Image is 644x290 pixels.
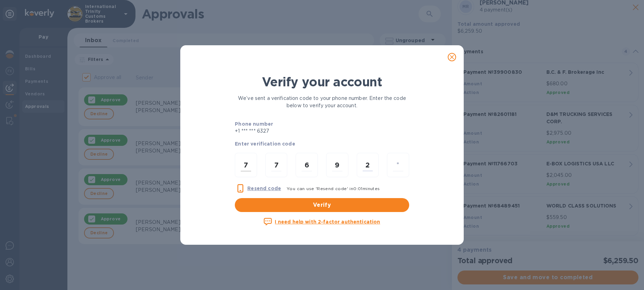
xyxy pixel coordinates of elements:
span: Verify [240,201,403,209]
h1: Verify your account [235,75,409,89]
u: Resend code [247,186,281,191]
span: You can use 'Resend code' in 0 : 01 minutes [287,186,380,191]
button: Verify [235,198,409,212]
p: Enter verification code [235,140,409,147]
p: We’ve sent a verification code to your phone number. Enter the code below to verify your account. [235,95,409,109]
button: close [444,49,460,65]
b: Phone number [235,121,273,127]
u: I need help with 2-factor authentication [275,219,380,225]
